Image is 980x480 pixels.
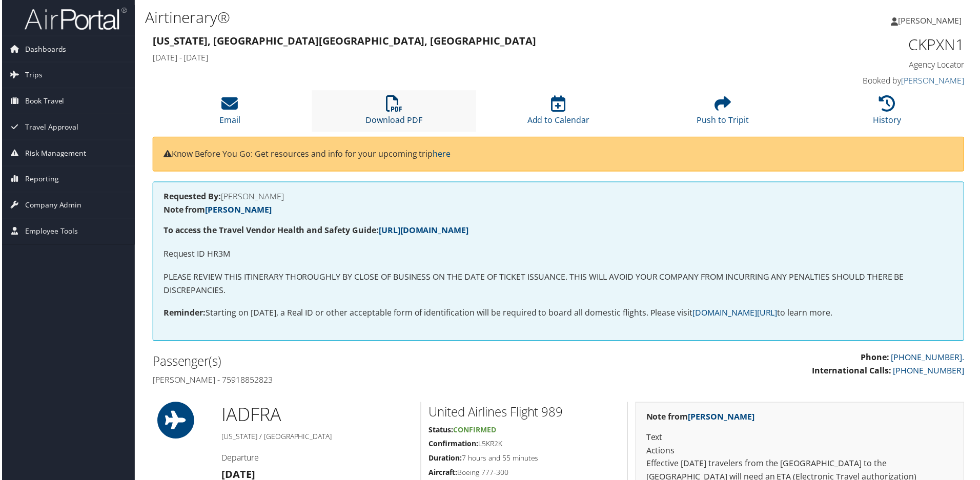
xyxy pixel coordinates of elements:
[774,75,966,87] h4: Booked by
[162,272,955,298] p: PLEASE REVIEW THIS ITINERARY THOROUGHLY BY CLOSE OF BUSINESS ON THE DATE OF TICKET ISSUANCE. THIS...
[428,455,462,465] strong: Duration:
[23,115,77,140] span: Travel Approval
[23,7,125,31] img: airportal-logo.png
[428,405,620,423] h2: United Airlines Flight 989
[23,89,63,114] span: Book Travel
[220,433,413,444] h5: [US_STATE] / [GEOGRAPHIC_DATA]
[151,375,551,387] h4: [PERSON_NAME] - 75918852823
[151,34,536,48] strong: [US_STATE], [GEOGRAPHIC_DATA] [GEOGRAPHIC_DATA], [GEOGRAPHIC_DATA]
[900,15,964,26] span: [PERSON_NAME]
[428,441,478,450] strong: Confirmation:
[162,205,271,216] strong: Note from
[433,149,451,160] a: here
[162,248,955,262] p: Request ID HR3M
[151,52,759,64] h4: [DATE] - [DATE]
[23,193,80,219] span: Company Admin
[698,101,750,126] a: Push to Tripit
[220,454,413,465] h4: Departure
[903,75,966,87] a: [PERSON_NAME]
[774,34,966,55] h1: CKPXN1
[23,141,85,166] span: Risk Management
[428,469,457,479] strong: Aircraft:
[428,469,620,479] h5: Boeing 777-300
[453,427,496,436] span: Confirmed
[220,404,413,429] h1: IAD FRA
[428,455,620,465] h5: 7 hours and 55 minutes
[162,225,468,237] strong: To access the Travel Vendor Health and Safety Guide:
[378,225,468,237] a: [URL][DOMAIN_NAME]
[693,308,779,320] a: [DOMAIN_NAME][URL]
[813,366,893,378] strong: International Calls:
[23,62,40,88] span: Trips
[862,353,891,364] strong: Phone:
[527,101,590,126] a: Add to Calendar
[689,413,756,424] a: [PERSON_NAME]
[144,7,697,28] h1: Airtinerary®
[162,308,955,321] p: Starting on [DATE], a Real ID or other acceptable form of identification will be required to boar...
[23,36,65,62] span: Dashboards
[774,59,966,71] h4: Agency Locator
[875,101,903,126] a: History
[893,353,966,364] a: [PHONE_NUMBER].
[218,101,239,126] a: Email
[162,148,955,161] p: Know Before You Go: Get resources and info for your upcoming trip
[162,308,205,320] strong: Reminder:
[23,167,57,193] span: Reporting
[23,219,76,245] span: Employee Tools
[428,441,620,451] h5: L5KR2K
[151,354,551,371] h2: Passenger(s)
[893,5,974,36] a: [PERSON_NAME]
[204,205,271,216] a: [PERSON_NAME]
[162,193,955,201] h4: [PERSON_NAME]
[895,366,966,378] a: [PHONE_NUMBER]
[162,192,220,203] strong: Requested By:
[428,427,453,436] strong: Status:
[365,101,422,126] a: Download PDF
[647,413,756,424] strong: Note from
